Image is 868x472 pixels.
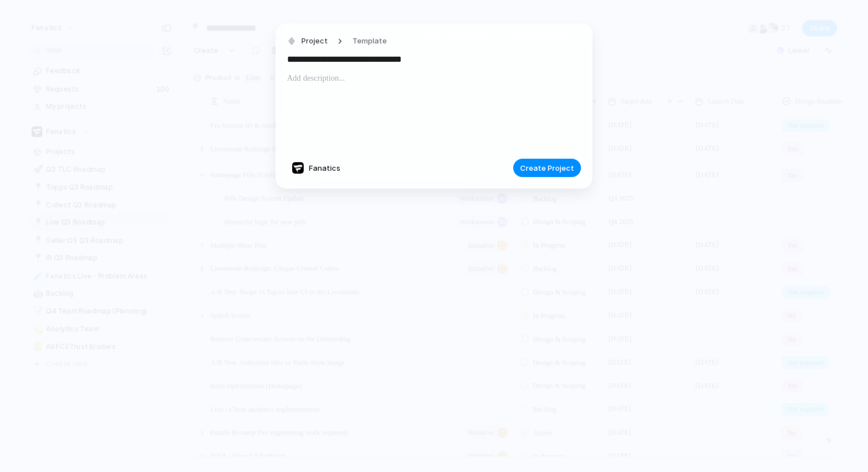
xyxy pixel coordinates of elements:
[520,162,574,174] span: Create Project
[284,33,331,50] button: Project
[513,159,581,177] button: Create Project
[352,36,387,47] span: Template
[346,33,394,50] button: Template
[301,36,328,47] span: Project
[309,162,340,174] span: Fanatics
